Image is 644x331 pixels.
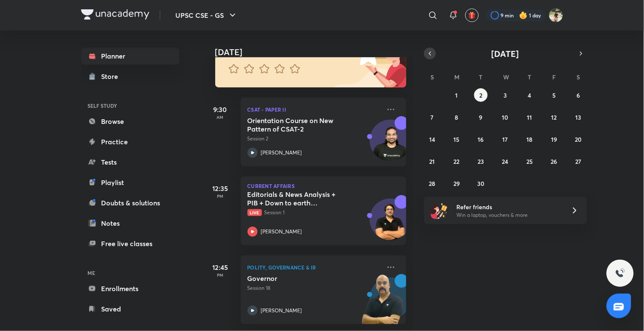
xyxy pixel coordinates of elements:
[430,73,434,81] abbr: Sunday
[247,209,262,216] span: Live
[551,157,557,165] abbr: September 26, 2025
[370,124,411,165] img: Avatar
[81,266,180,280] h6: ME
[247,284,381,292] p: Session 18
[480,91,483,99] abbr: September 2, 2025
[81,133,180,150] a: Practice
[528,73,532,81] abbr: Thursday
[474,88,488,102] button: September 2, 2025
[523,154,537,168] button: September 25, 2025
[552,91,556,99] abbr: September 5, 2025
[523,132,537,146] button: September 18, 2025
[425,177,439,190] button: September 28, 2025
[454,157,460,165] abbr: September 22, 2025
[453,180,460,188] abbr: September 29, 2025
[547,154,561,168] button: September 26, 2025
[474,132,488,146] button: September 16, 2025
[81,174,180,191] a: Playlist
[527,135,533,143] abbr: September 18, 2025
[572,110,585,124] button: September 13, 2025
[247,183,399,188] p: Current Affairs
[215,47,415,57] h4: [DATE]
[429,180,436,188] abbr: September 28, 2025
[523,88,537,102] button: September 4, 2025
[450,154,464,168] button: September 22, 2025
[431,113,434,121] abbr: September 7, 2025
[431,202,448,219] img: referral
[81,215,180,232] a: Notes
[81,48,180,65] a: Planner
[456,91,458,99] abbr: September 1, 2025
[261,149,302,157] p: [PERSON_NAME]
[572,154,585,168] button: September 27, 2025
[577,91,580,99] abbr: September 6, 2025
[549,8,563,22] img: Sakshi singh
[203,115,237,120] p: AM
[455,113,458,121] abbr: September 8, 2025
[450,132,464,146] button: September 15, 2025
[478,180,485,188] abbr: September 30, 2025
[576,157,582,165] abbr: September 27, 2025
[456,202,561,211] h6: Refer friends
[247,190,353,207] h5: Editorials & News Analysis + PIB + Down to earth (September ) - L1
[527,113,532,121] abbr: September 11, 2025
[203,183,237,194] h5: 12:35
[425,110,439,124] button: September 7, 2025
[81,68,180,85] a: Store
[519,11,528,20] img: streak
[479,73,483,81] abbr: Tuesday
[436,48,575,59] button: [DATE]
[171,7,243,24] button: UPSC CSE - GS
[577,73,580,81] abbr: Saturday
[498,132,512,146] button: September 17, 2025
[370,203,411,244] img: Avatar
[81,9,149,20] img: Company Logo
[81,9,149,22] a: Company Logo
[526,157,533,165] abbr: September 25, 2025
[498,110,512,124] button: September 10, 2025
[247,262,381,272] p: Polity, Governance & IR
[552,73,556,81] abbr: Friday
[425,132,439,146] button: September 14, 2025
[247,135,381,143] p: Session 2
[81,98,180,113] h6: SELF STUDY
[572,132,585,146] button: September 20, 2025
[455,73,460,81] abbr: Monday
[261,228,302,236] p: [PERSON_NAME]
[474,177,488,190] button: September 30, 2025
[429,135,435,143] abbr: September 14, 2025
[203,194,237,199] p: PM
[551,113,557,121] abbr: September 12, 2025
[478,135,484,143] abbr: September 16, 2025
[101,71,124,81] div: Store
[572,88,585,102] button: September 6, 2025
[474,110,488,124] button: September 9, 2025
[454,135,460,143] abbr: September 15, 2025
[450,177,464,190] button: September 29, 2025
[498,88,512,102] button: September 3, 2025
[615,268,625,278] img: ttu
[576,113,582,121] abbr: September 13, 2025
[575,135,582,143] abbr: September 20, 2025
[203,272,237,278] p: PM
[547,110,561,124] button: September 12, 2025
[502,113,509,121] abbr: September 10, 2025
[523,110,537,124] button: September 11, 2025
[81,194,180,211] a: Doubts & solutions
[81,113,180,130] a: Browse
[81,154,180,171] a: Tests
[430,157,435,165] abbr: September 21, 2025
[502,157,509,165] abbr: September 24, 2025
[81,280,180,297] a: Enrollments
[456,211,561,219] p: Win a laptop, vouchers & more
[81,235,180,252] a: Free live classes
[479,113,483,121] abbr: September 9, 2025
[465,8,479,22] button: avatar
[492,48,519,59] span: [DATE]
[478,157,484,165] abbr: September 23, 2025
[450,110,464,124] button: September 8, 2025
[261,307,302,314] p: [PERSON_NAME]
[503,73,509,81] abbr: Wednesday
[547,132,561,146] button: September 19, 2025
[450,88,464,102] button: September 1, 2025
